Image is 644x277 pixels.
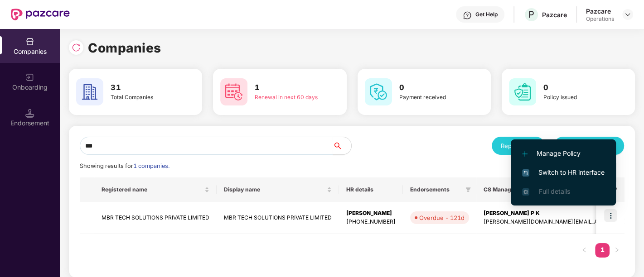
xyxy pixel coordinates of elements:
[399,82,465,94] h3: 0
[255,93,321,102] div: Renewal in next 60 days
[522,188,529,196] img: svg+xml;base64,PHN2ZyB4bWxucz0iaHR0cDovL3d3dy53My5vcmcvMjAwMC9zdmciIHdpZHRoPSIxNi4zNjMiIGhlaWdodD...
[339,177,403,202] th: HR details
[102,186,203,193] span: Registered name
[217,202,339,234] td: MBR TECH SOLUTIONS PRIVATE LIMITED
[610,243,624,258] li: Next Page
[94,177,217,202] th: Registered name
[522,169,529,177] img: svg+xml;base64,PHN2ZyB4bWxucz0iaHR0cDovL3d3dy53My5vcmcvMjAwMC9zdmciIHdpZHRoPSIxNiIgaGVpZ2h0PSIxNi...
[419,213,465,222] div: Overdue - 121d
[465,187,471,192] span: filter
[94,202,217,234] td: MBR TECH SOLUTIONS PRIVATE LIMITED
[333,142,351,149] span: search
[76,78,103,105] img: svg+xml;base64,PHN2ZyB4bWxucz0iaHR0cDovL3d3dy53My5vcmcvMjAwMC9zdmciIHdpZHRoPSI2MCIgaGVpZ2h0PSI2MC...
[365,78,392,105] img: svg+xml;base64,PHN2ZyB4bWxucz0iaHR0cDovL3d3dy53My5vcmcvMjAwMC9zdmciIHdpZHRoPSI2MCIgaGVpZ2h0PSI2MC...
[111,93,177,102] div: Total Companies
[217,177,339,202] th: Display name
[463,11,472,20] img: svg+xml;base64,PHN2ZyBpZD0iSGVscC0zMngzMiIgeG1sbnM9Imh0dHA6Ly93d3cudzMub3JnLzIwMDAvc3ZnIiB3aWR0aD...
[80,162,169,169] span: Showing results for
[464,184,473,195] span: filter
[333,137,352,155] button: search
[543,82,610,94] h3: 0
[610,243,624,258] button: right
[538,187,570,195] span: Full details
[509,78,536,105] img: svg+xml;base64,PHN2ZyB4bWxucz0iaHR0cDovL3d3dy53My5vcmcvMjAwMC9zdmciIHdpZHRoPSI2MCIgaGVpZ2h0PSI2MC...
[528,9,534,20] span: P
[133,162,169,169] span: 1 companies.
[595,243,610,257] a: 1
[72,43,81,52] img: svg+xml;base64,PHN2ZyBpZD0iUmVsb2FkLTMyeDMyIiB4bWxucz0iaHR0cDovL3d3dy53My5vcmcvMjAwMC9zdmciIHdpZH...
[399,93,465,102] div: Payment received
[595,243,610,258] li: 1
[586,15,614,23] div: Operations
[346,218,396,226] div: [PHONE_NUMBER]
[11,9,70,20] img: New Pazcare Logo
[577,243,591,258] button: left
[614,247,620,253] span: right
[224,186,325,193] span: Display name
[111,82,177,94] h3: 31
[220,78,247,105] img: svg+xml;base64,PHN2ZyB4bWxucz0iaHR0cDovL3d3dy53My5vcmcvMjAwMC9zdmciIHdpZHRoPSI2MCIgaGVpZ2h0PSI2MC...
[542,10,567,19] div: Pazcare
[25,73,34,82] img: svg+xml;base64,PHN2ZyB3aWR0aD0iMjAiIGhlaWdodD0iMjAiIHZpZXdCb3g9IjAgMCAyMCAyMCIgZmlsbD0ibm9uZSIgeG...
[522,167,605,177] span: Switch to HR interface
[604,209,617,222] img: icon
[577,243,591,258] li: Previous Page
[522,148,605,158] span: Manage Policy
[522,151,528,157] img: svg+xml;base64,PHN2ZyB4bWxucz0iaHR0cDovL3d3dy53My5vcmcvMjAwMC9zdmciIHdpZHRoPSIxMi4yMDEiIGhlaWdodD...
[543,93,610,102] div: Policy issued
[586,7,614,15] div: Pazcare
[410,186,462,193] span: Endorsements
[501,141,536,150] div: Reports
[88,38,161,58] h1: Companies
[25,109,34,118] img: svg+xml;base64,PHN2ZyB3aWR0aD0iMTQuNSIgaGVpZ2h0PSIxNC41IiB2aWV3Qm94PSIwIDAgMTYgMTYiIGZpbGw9Im5vbm...
[624,11,631,18] img: svg+xml;base64,PHN2ZyBpZD0iRHJvcGRvd24tMzJ4MzIiIHhtbG5zPSJodHRwOi8vd3d3LnczLm9yZy8yMDAwL3N2ZyIgd2...
[346,209,396,218] div: [PERSON_NAME]
[475,11,498,18] div: Get Help
[25,37,34,46] img: svg+xml;base64,PHN2ZyBpZD0iQ29tcGFuaWVzIiB4bWxucz0iaHR0cDovL3d3dy53My5vcmcvMjAwMC9zdmciIHdpZHRoPS...
[581,247,587,253] span: left
[255,82,321,94] h3: 1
